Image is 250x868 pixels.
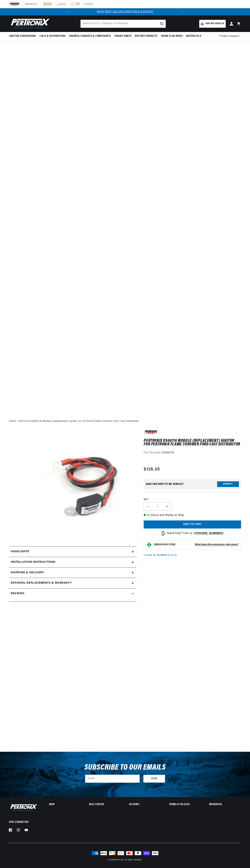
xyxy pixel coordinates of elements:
[144,554,177,557] p: C.A.R.B. EO Number: D-57-22
[9,18,50,30] img: Pertronix
[9,557,137,567] summary: Installation instructions
[9,419,16,423] a: Home
[158,20,166,28] button: search button
[144,466,160,473] span: $135.25
[199,20,226,28] a: Add my vehicle
[146,542,152,548] img: Emissions code
[167,531,223,536] p: Need help? Call us at
[11,560,55,565] h2: Installation instructions
[9,430,137,539] media-gallery: Gallery Viewer
[9,34,36,38] span: Ignition Conversions
[169,803,201,806] summary: Terms & policies
[144,451,241,455] div: Part Number:
[64,8,71,15] button: Translation missing: en.sections.announcements.previous_announcement
[146,483,184,486] div: Does This part fit My vehicle?
[159,32,185,40] summary: Spark Plug Wires
[9,820,37,824] p: Stay Connected
[71,10,179,14] div: 1 of 2
[19,419,139,423] a: PerTronix D500716 Module (replacement) Ignitor for PerTronix Flame-Thrower Ford Cast Distributor
[67,32,113,40] summary: Headers, Exhausts & Components
[11,591,24,596] h2: Reviews
[135,34,157,38] span: Battery Products
[154,543,238,546] button: EMISSIONS CODEWhat does this emissions code mean?
[143,775,165,783] button: Subscribe
[162,451,174,454] strong: D500716
[113,32,133,40] summary: Engine Swaps
[89,803,121,806] summary: Help Center
[9,547,137,557] summary: Highlights
[144,513,241,518] p: In-Stock and Ready to Ship
[184,32,203,40] summary: Motorcycle
[11,581,72,585] h2: Returns, Replacements & Warranty
[84,764,166,771] h3: Subscribe to our emails
[144,498,241,501] label: QTY
[9,803,38,812] img: Pertronix
[209,803,241,806] summary: Resources
[81,20,166,28] input: Search Part #, Category or Keyword
[71,10,179,14] div: Announcement
[108,859,124,861] small: © 2025 .
[124,859,142,861] small: All rights reserved.
[38,32,67,40] summary: Coils & Distributors
[9,419,241,423] nav: breadcrumbs
[186,34,201,38] span: Motorcycle
[196,532,223,535] a: [PHONE_NUMBER]
[97,10,153,13] a: SHOP BEST SELLING IGNITION & EXHAUST
[179,8,186,15] button: Translation missing: en.sections.announcements.next_announcement
[39,34,66,38] span: Coils & Distributors
[217,481,239,487] button: Verify
[161,34,183,38] span: Spark Plug Wires
[9,568,137,578] summary: Shipping & Delivery
[154,543,175,546] strong: EMISSIONS CODE
[85,775,140,783] input: Email
[129,803,161,806] summary: Account
[144,439,241,446] h1: PerTronix D500716 Module (replacement) Ignitor for PerTronix Flame-Thrower Ford Cast Distributor
[195,543,238,546] strong: What does this emissions code mean?
[144,520,241,528] button: Add to cart
[115,859,123,861] a: PerTronix
[219,32,241,41] summary: Product Support
[11,549,29,554] h2: Highlights
[9,588,137,599] summary: Reviews
[206,22,224,25] span: Add my vehicle
[69,34,111,38] span: Headers, Exhausts & Components
[115,34,131,38] span: Engine Swaps
[49,803,81,806] summary: Shop
[219,34,239,38] span: Product Support
[9,578,137,588] summary: Returns, Replacements & Warranty
[133,32,159,40] summary: Battery Products
[11,570,44,575] h2: Shipping & Delivery
[9,32,38,40] summary: Ignition Conversions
